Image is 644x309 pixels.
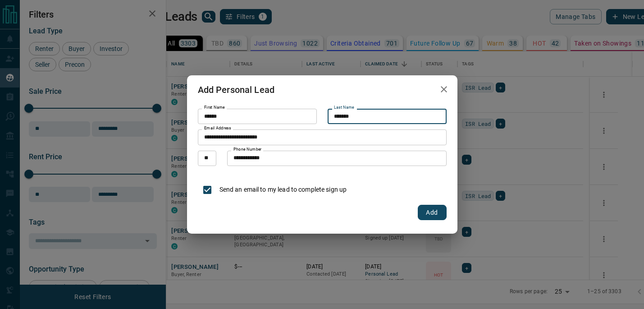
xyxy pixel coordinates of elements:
label: Email Address [204,125,231,131]
button: Add [418,205,447,220]
label: First Name [204,105,225,111]
label: Last Name [334,105,354,111]
label: Phone Number [233,147,262,152]
p: Send an email to my lead to complete sign up [219,185,347,194]
h2: Add Personal Lead [187,75,286,104]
